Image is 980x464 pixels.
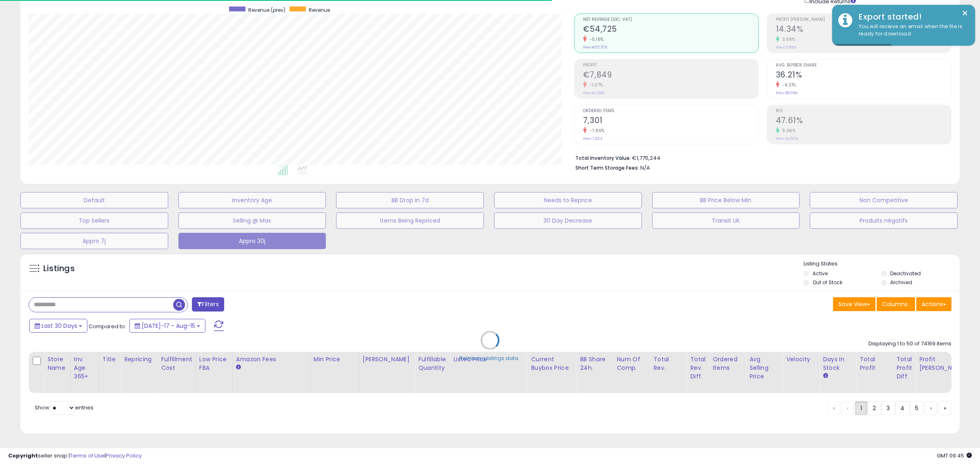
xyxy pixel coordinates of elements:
[780,36,795,42] small: 3.69%
[652,192,800,208] button: BB Price Below Min
[309,7,330,13] span: Revenue
[853,23,969,38] div: You will receive an email when the file is ready for download
[20,192,168,208] button: Default
[494,212,642,229] button: 30 Day Decrease
[780,128,796,134] small: 5.96%
[248,7,285,13] span: Revenue (prev)
[583,109,758,113] span: Ordered Items
[776,136,798,141] small: Prev: 44.93%
[652,212,800,229] button: Transit UK
[20,212,168,229] button: Top Sellers
[776,70,951,81] h2: 36.21%
[178,233,326,249] button: Appro 30j
[583,63,758,68] span: Profit
[587,36,604,42] small: -5.16%
[583,18,758,22] span: Net Revenue (Exc. VAT)
[810,212,958,229] button: Produits négatifs
[776,63,951,68] span: Avg. Buybox Share
[20,233,168,249] button: Appro 7j
[494,192,642,208] button: Needs to Reprice
[776,116,951,127] h2: 47.61%
[776,109,951,113] span: ROI
[459,354,521,362] div: Retrieving listings data..
[776,91,797,95] small: Prev: 38.65%
[336,212,484,229] button: Items Being Repriced
[776,18,951,22] span: Profit [PERSON_NAME]
[575,152,945,162] li: €1,775,244
[587,82,603,88] small: -1.67%
[583,70,758,81] h2: €7,849
[776,45,796,50] small: Prev: 13.83%
[776,24,951,35] h2: 14.34%
[70,452,105,460] a: Terms of Use
[962,8,968,18] button: ×
[336,192,484,208] button: BB Drop in 7d
[640,164,650,172] span: N/A
[178,192,326,208] button: Inventory Age
[780,82,796,88] small: -6.31%
[587,128,605,134] small: -7.86%
[8,452,38,460] strong: Copyright
[853,11,969,23] div: Export started!
[8,452,142,460] div: seller snap | |
[575,164,639,171] b: Short Term Storage Fees:
[583,91,605,95] small: Prev: €7,982
[810,192,958,208] button: Non Competitive
[937,452,972,460] span: 2025-09-15 09:45 GMT
[106,452,142,460] a: Privacy Policy
[583,136,602,141] small: Prev: 7,924
[575,155,631,161] b: Total Inventory Value:
[583,24,758,35] h2: €54,725
[178,212,326,229] button: Selling @ Max
[583,116,758,127] h2: 7,301
[583,45,607,50] small: Prev: €57,705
